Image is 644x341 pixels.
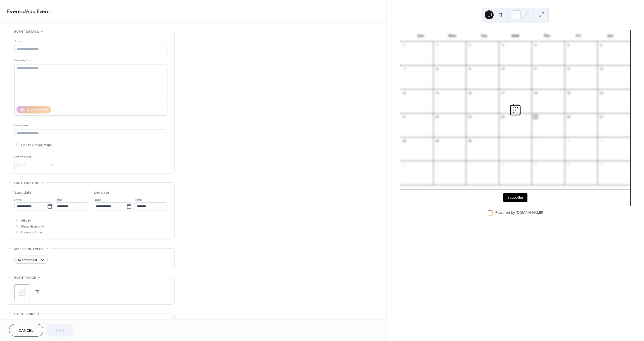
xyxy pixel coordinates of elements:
span: Do not repeat [16,257,37,263]
div: 29 [435,139,439,143]
div: 8 [435,67,439,71]
span: Date and time [14,180,39,186]
span: Time [55,197,63,203]
div: 12 [566,67,570,71]
div: 6 [435,163,439,167]
span: All day [21,218,31,224]
div: 10 [566,163,570,167]
div: 4 [599,139,603,143]
div: 8 [501,163,505,167]
div: 27 [599,115,603,119]
div: Description [14,57,166,63]
span: Time [134,197,142,203]
div: 25 [533,115,538,119]
div: 11 [599,163,603,167]
div: Start date [14,190,32,196]
span: Link to Google Maps [21,142,52,148]
div: 17 [501,91,505,95]
div: 15 [435,91,439,95]
div: Thu [531,30,563,41]
div: 7 [402,67,406,71]
span: Hide end time [21,229,42,235]
div: 9 [533,163,538,167]
div: 20 [599,91,603,95]
button: Cancel [9,324,43,337]
span: Recurring event [14,246,44,252]
div: 22 [435,115,439,119]
div: 16 [468,91,472,95]
div: 7 [468,163,472,167]
span: Event details [14,29,39,35]
span: Event links [14,311,35,317]
div: 2 [533,139,538,143]
div: 5 [402,163,406,167]
div: Tue [468,30,499,41]
div: 2 [468,43,472,47]
div: Title [14,38,166,44]
div: Location [14,122,166,128]
span: Date [14,197,22,203]
div: 21 [402,115,406,119]
button: Subscribe [503,193,527,202]
div: 3 [501,43,505,47]
div: Wed [499,30,531,41]
div: 13 [599,67,603,71]
span: Event image [14,275,36,281]
div: Sat [594,30,626,41]
div: 1 [435,43,439,47]
div: Mon [436,30,468,41]
a: [DOMAIN_NAME] [516,210,543,215]
div: 6 [599,43,603,47]
span: Date [94,197,101,203]
div: Sun [405,30,436,41]
div: 26 [566,115,570,119]
span: Cancel [19,328,34,334]
div: Fri [563,30,594,41]
div: 11 [533,67,538,71]
div: Event color [14,154,56,160]
div: End date [94,190,109,196]
div: 4 [533,43,538,47]
div: 14 [402,91,406,95]
div: 24 [501,115,505,119]
span: / Add Event [24,6,50,17]
div: 18 [533,91,538,95]
div: 9 [468,67,472,71]
div: 23 [468,115,472,119]
div: 10 [501,67,505,71]
div: ; [14,284,30,300]
div: ••• [7,314,174,326]
div: 28 [402,139,406,143]
div: 30 [468,139,472,143]
div: 31 [402,43,406,47]
a: Events [7,6,24,17]
div: 1 [501,139,505,143]
div: 19 [566,91,570,95]
div: Powered by [495,210,543,215]
div: 3 [566,139,570,143]
div: 5 [566,43,570,47]
span: Show date only [21,224,44,229]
